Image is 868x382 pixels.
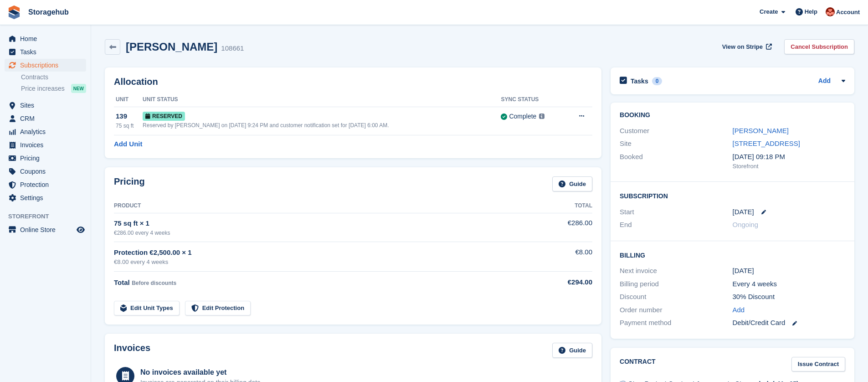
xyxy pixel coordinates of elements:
[114,279,130,286] span: Total
[143,121,501,129] div: Reserved by [PERSON_NAME] on [DATE] 9:24 PM and customer notification set for [DATE] 6:00 AM.
[114,139,142,150] a: Add Unit
[631,77,648,85] h2: Tasks
[114,258,519,267] div: €8.00 every 4 weeks
[539,114,544,119] img: icon-info-grey-7440780725fd019a000dd9b08b2336e03edf1995a4989e88bcd33f0948082b44.svg
[7,5,21,19] img: stora-icon-8386f47178a22dfd0bd8f6a31ec36ba5ce8667c1dd55bd0f319d3a0aa187defe.svg
[509,112,536,121] div: Complete
[20,46,75,58] span: Tasks
[114,248,519,258] div: Protection €2,500.00 × 1
[20,165,75,178] span: Coupons
[519,242,592,272] td: €8.00
[620,250,845,259] h2: Billing
[114,301,180,316] a: Edit Unit Types
[5,32,86,45] a: menu
[5,112,86,125] a: menu
[620,279,732,289] div: Billing period
[733,162,845,171] div: Storefront
[733,279,845,289] div: Every 4 weeks
[620,152,732,171] div: Booked
[791,357,845,372] a: Issue Contract
[114,343,150,358] h2: Invoices
[21,84,65,93] span: Price increases
[722,42,763,52] span: View on Stripe
[114,93,143,107] th: Unit
[114,218,519,229] div: 75 sq ft × 1
[552,176,592,191] a: Guide
[733,292,845,302] div: 30% Discount
[733,221,759,228] span: Ongoing
[733,152,845,162] div: [DATE] 09:18 PM
[620,318,732,328] div: Payment method
[733,207,754,217] time: 2025-09-21 00:00:00 UTC
[620,139,732,149] div: Site
[5,191,86,204] a: menu
[140,367,262,378] div: No invoices available yet
[20,59,75,72] span: Subscriptions
[5,139,86,151] a: menu
[5,46,86,58] a: menu
[836,8,860,17] span: Account
[760,7,778,16] span: Create
[143,112,185,121] span: Reserved
[620,305,732,315] div: Order number
[719,39,774,54] a: View on Stripe
[20,112,75,125] span: CRM
[519,199,592,213] th: Total
[20,32,75,45] span: Home
[552,343,592,358] a: Guide
[116,122,143,130] div: 75 sq ft
[143,93,501,107] th: Unit Status
[75,224,86,235] a: Preview store
[20,223,75,236] span: Online Store
[733,266,845,276] div: [DATE]
[519,277,592,288] div: €294.00
[620,207,732,217] div: Start
[20,191,75,204] span: Settings
[71,84,86,93] div: NEW
[126,41,217,53] h2: [PERSON_NAME]
[620,112,845,119] h2: Booking
[132,280,176,286] span: Before discounts
[221,43,244,54] div: 108661
[114,199,519,213] th: Product
[20,139,75,151] span: Invoices
[620,220,732,230] div: End
[5,178,86,191] a: menu
[501,93,565,107] th: Sync Status
[620,357,656,372] h2: Contract
[114,176,145,191] h2: Pricing
[116,111,143,122] div: 139
[185,301,251,316] a: Edit Protection
[620,292,732,302] div: Discount
[620,191,845,200] h2: Subscription
[5,59,86,72] a: menu
[114,77,592,87] h2: Allocation
[20,99,75,112] span: Sites
[519,213,592,242] td: €286.00
[805,7,817,16] span: Help
[733,318,845,328] div: Debit/Credit Card
[8,212,91,221] span: Storefront
[5,165,86,178] a: menu
[652,77,663,85] div: 0
[114,229,519,237] div: €286.00 every 4 weeks
[5,99,86,112] a: menu
[21,83,86,93] a: Price increases NEW
[25,5,72,20] a: Storagehub
[733,305,745,315] a: Add
[20,152,75,165] span: Pricing
[5,152,86,165] a: menu
[21,73,86,82] a: Contracts
[20,125,75,138] span: Analytics
[5,223,86,236] a: menu
[818,76,831,87] a: Add
[5,125,86,138] a: menu
[620,126,732,136] div: Customer
[784,39,854,54] a: Cancel Subscription
[733,127,789,134] a: [PERSON_NAME]
[20,178,75,191] span: Protection
[733,139,800,147] a: [STREET_ADDRESS]
[826,7,835,16] img: Nick
[620,266,732,276] div: Next invoice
